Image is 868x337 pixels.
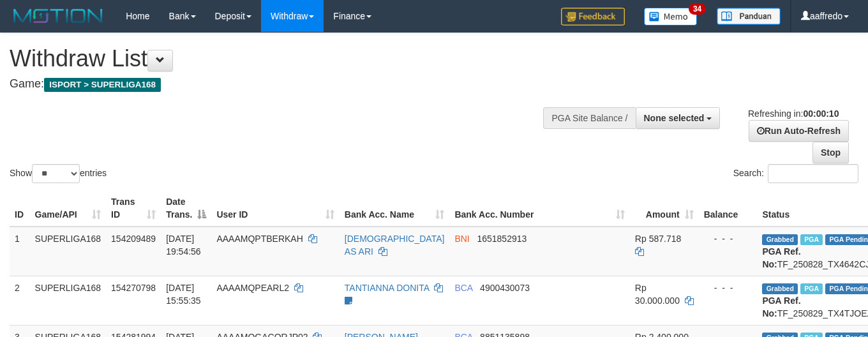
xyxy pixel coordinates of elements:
th: Date Trans.: activate to sort column descending [161,190,211,227]
span: Rp 587.718 [635,234,681,244]
span: [DATE] 19:54:56 [166,234,201,257]
span: BCA [454,283,472,293]
span: Marked by aafchhiseyha [800,234,823,245]
button: None selected [636,107,721,129]
h1: Withdraw List [10,46,566,71]
span: AAAAMQPTBERKAH [216,234,303,244]
img: panduan.png [717,8,781,25]
a: [DEMOGRAPHIC_DATA] AS ARI [345,234,445,257]
td: 1 [10,227,30,276]
th: Amount: activate to sort column ascending [630,190,699,227]
h4: Game: [10,78,566,91]
span: ISPORT > SUPERLIGA168 [44,78,161,92]
span: Rp 30.000.000 [635,283,680,306]
span: Refreshing in: [748,109,839,119]
span: 34 [689,3,706,15]
label: Search: [733,164,858,183]
b: PGA Ref. No: [762,296,800,318]
strong: 00:00:10 [803,109,839,119]
span: 154270798 [111,283,156,293]
span: Grabbed [762,283,798,294]
th: Bank Acc. Number: activate to sort column ascending [449,190,629,227]
th: Bank Acc. Name: activate to sort column ascending [340,190,450,227]
input: Search: [768,164,858,183]
a: TANTIANNA DONITA [345,283,430,293]
td: SUPERLIGA168 [30,276,107,325]
th: Game/API: activate to sort column ascending [30,190,107,227]
img: MOTION_logo.png [10,6,107,26]
td: 2 [10,276,30,325]
td: SUPERLIGA168 [30,227,107,276]
span: Grabbed [762,234,798,245]
span: BNI [454,234,469,244]
img: Feedback.jpg [561,8,625,26]
div: - - - [704,281,752,294]
span: 154209489 [111,234,156,244]
label: Show entries [10,164,107,183]
span: Copy 4900430073 to clipboard [480,283,530,293]
div: PGA Site Balance / [543,107,635,129]
div: - - - [704,232,752,245]
span: Marked by aafmaleo [800,283,823,294]
th: User ID: activate to sort column ascending [211,190,339,227]
span: [DATE] 15:55:35 [166,283,201,306]
a: Run Auto-Refresh [749,120,849,142]
img: Button%20Memo.svg [644,8,698,26]
th: Balance [699,190,758,227]
b: PGA Ref. No: [762,246,800,269]
span: Copy 1651852913 to clipboard [477,234,527,244]
th: Trans ID: activate to sort column ascending [106,190,161,227]
a: Stop [812,142,849,163]
th: ID [10,190,30,227]
select: Showentries [32,164,80,183]
span: None selected [644,113,705,123]
span: AAAAMQPEARL2 [216,283,289,293]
